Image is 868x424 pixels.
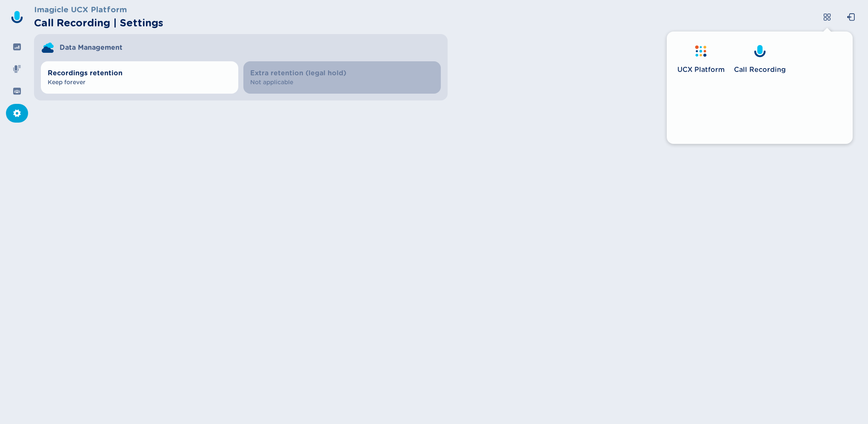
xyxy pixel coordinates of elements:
div: Settings [6,104,28,123]
span: Recordings retention [48,68,231,78]
div: Recordings [6,60,28,78]
h2: Call Recording | Settings [34,15,163,31]
div: Dashboard [6,37,28,56]
div: Groups [6,82,28,100]
svg: dashboard-filled [13,43,21,51]
h3: Imagicle UCX Platform [34,3,163,15]
span: Extra retention (legal hold) [250,68,434,78]
span: Not applicable [250,78,434,87]
svg: mic-fill [13,65,21,73]
span: Data Management [60,43,123,53]
button: Extra retention (legal hold)Not applicable [243,61,441,94]
button: Recordings retentionKeep forever [41,61,238,94]
svg: groups-filled [13,87,21,95]
svg: box-arrow-left [847,13,855,21]
span: Keep forever [48,78,231,87]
